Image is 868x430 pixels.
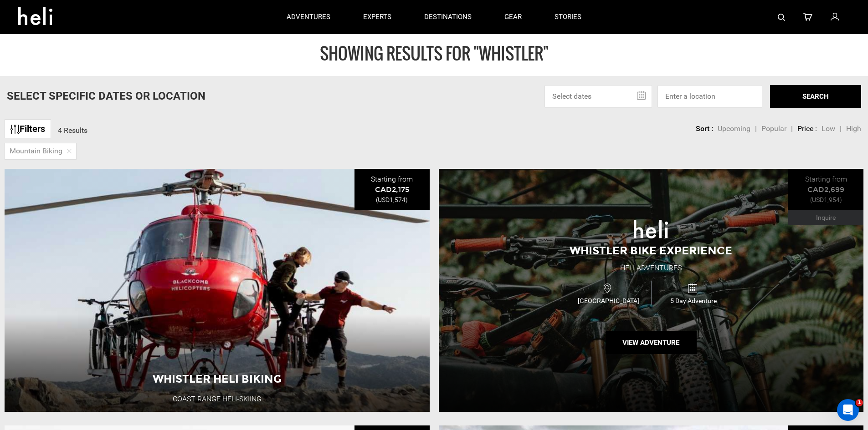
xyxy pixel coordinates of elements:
img: images [634,220,668,238]
span: [GEOGRAPHIC_DATA] [566,296,651,305]
iframe: Intercom live chat [837,399,859,421]
span: 5 Day Adventure [652,296,736,305]
li: Sort : [696,124,713,134]
img: btn-icon.svg [10,125,20,134]
li: | [791,124,793,134]
span: Low [822,124,835,133]
img: search-bar-icon.svg [778,14,785,21]
div: Heli Adventures [620,263,682,273]
span: High [846,124,861,133]
li: | [755,124,757,134]
span: Whistler Bike Experience [570,244,732,257]
p: experts [363,12,391,22]
p: Select Specific Dates Or Location [7,88,205,104]
span: 4 Results [58,126,87,135]
li: Price : [797,124,817,134]
input: Select dates [544,85,652,108]
img: close-icon.png [67,149,72,153]
span: Mountain Biking [10,146,62,157]
span: Upcoming [718,124,750,133]
span: Popular [761,124,786,133]
button: View Adventure [606,331,697,354]
button: SEARCH [770,85,861,108]
input: Enter a location [657,85,762,108]
li: | [840,124,842,134]
a: Filters [5,119,51,139]
span: 1 [856,399,863,406]
p: destinations [424,12,472,22]
p: adventures [287,12,330,22]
